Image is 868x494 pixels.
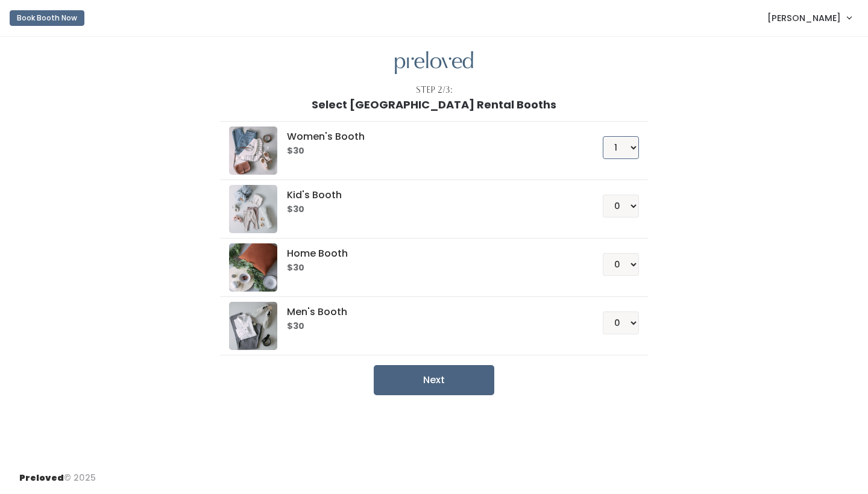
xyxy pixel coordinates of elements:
img: preloved logo [229,185,277,233]
h1: Select [GEOGRAPHIC_DATA] Rental Booths [312,99,556,111]
a: Book Booth Now [10,5,84,31]
span: [PERSON_NAME] [767,11,841,25]
img: preloved logo [395,51,473,75]
div: © 2025 [19,462,96,484]
h5: Kid's Booth [287,190,573,201]
h5: Women's Booth [287,131,573,142]
img: preloved logo [229,243,277,292]
button: Next [374,365,494,395]
h6: $30 [287,263,573,273]
h5: Home Booth [287,248,573,259]
img: preloved logo [229,302,277,350]
h6: $30 [287,205,573,214]
h6: $30 [287,322,573,331]
h6: $30 [287,146,573,156]
img: preloved logo [229,127,277,175]
button: Book Booth Now [10,10,84,26]
a: [PERSON_NAME] [755,5,863,31]
h5: Men's Booth [287,307,573,317]
span: Preloved [19,472,64,484]
div: Step 2/3: [416,84,453,96]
